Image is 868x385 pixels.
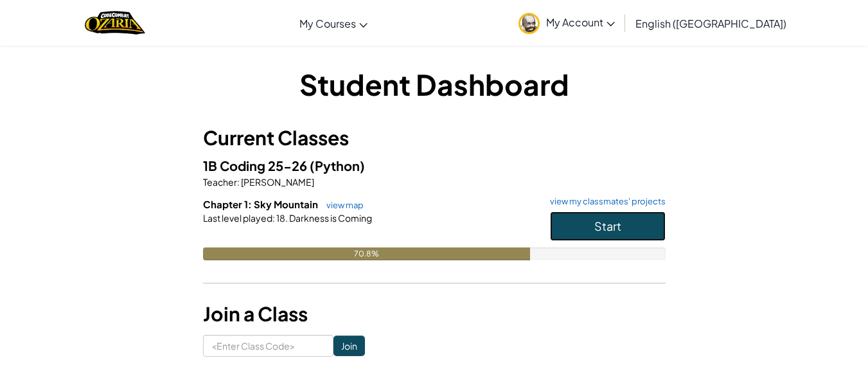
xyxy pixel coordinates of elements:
h3: Current Classes [203,123,666,152]
a: My Account [512,3,621,43]
span: Start [594,219,621,233]
a: view map [320,200,364,210]
span: Darkness is Coming [288,212,372,224]
span: 18. [275,212,288,224]
a: view my classmates' projects [544,197,666,206]
a: Ozaria by CodeCombat logo [85,10,145,36]
a: English ([GEOGRAPHIC_DATA]) [629,6,793,40]
span: My Account [546,15,615,29]
span: Last level played [203,212,272,224]
h3: Join a Class [203,300,666,328]
input: <Enter Class Code> [203,335,333,357]
span: : [237,176,240,188]
img: avatar [518,13,540,34]
input: Join [333,336,365,356]
a: My Courses [293,6,374,40]
h1: Student Dashboard [203,64,666,104]
span: 1B Coding 25-26 [203,157,310,174]
img: Home [85,10,145,36]
span: [PERSON_NAME] [240,176,314,188]
span: Teacher [203,176,237,188]
button: Start [550,211,666,241]
span: (Python) [310,157,365,174]
div: 70.8% [203,247,531,260]
span: Chapter 1: Sky Mountain [203,198,320,210]
span: English ([GEOGRAPHIC_DATA]) [635,17,786,30]
span: : [272,212,275,224]
span: My Courses [299,17,356,30]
